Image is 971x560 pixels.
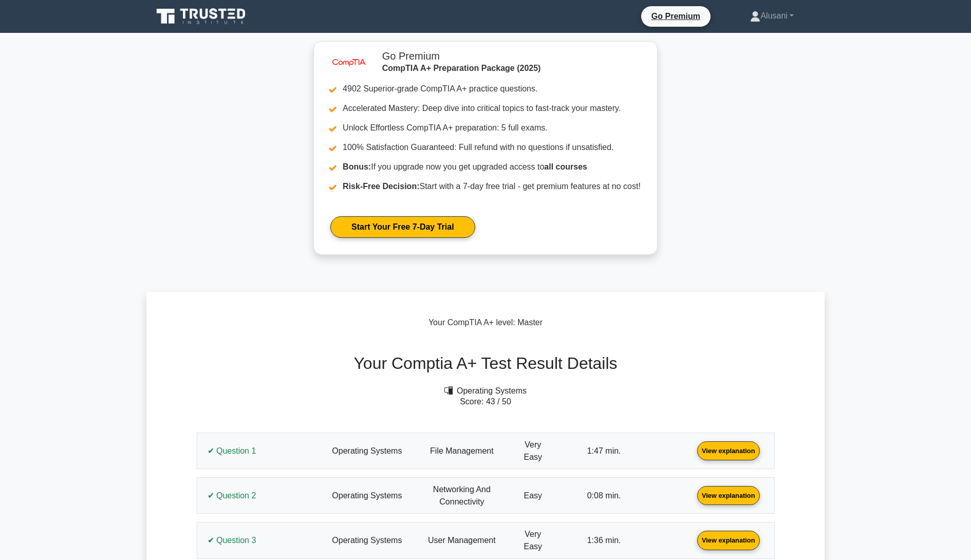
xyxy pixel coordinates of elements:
[693,446,764,455] a: View explanation
[645,10,706,23] a: Go Premium
[146,316,825,329] div: : Master
[693,535,764,544] a: View explanation
[428,318,513,327] span: Your CompTIA A+ level
[191,353,781,373] h2: Your Comptia A+ Test Result Details
[191,386,781,396] h6: Operating Systems
[330,216,475,238] a: Start Your Free 7-Day Trial
[693,491,764,499] a: View explanation
[725,6,818,26] a: Alusani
